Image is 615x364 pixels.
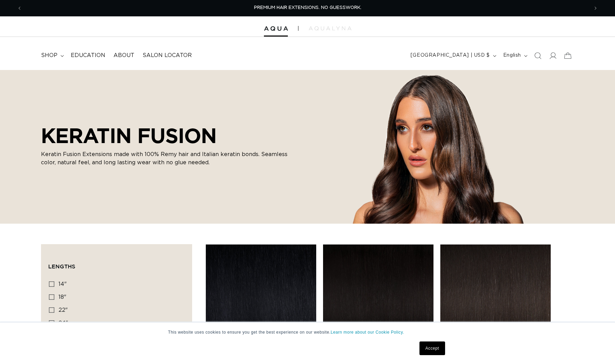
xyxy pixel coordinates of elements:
[406,49,499,62] button: [GEOGRAPHIC_DATA] | USD $
[264,26,288,31] img: Aqua Hair Extensions
[58,281,67,287] span: 14"
[67,48,109,63] a: Education
[530,48,545,63] summary: Search
[411,52,490,59] span: [GEOGRAPHIC_DATA] | USD $
[419,341,445,355] a: Accept
[331,330,404,335] a: Learn more about our Cookie Policy.
[58,320,68,326] span: 24"
[12,2,27,15] button: Previous announcement
[143,52,192,59] span: Salon Locator
[48,251,185,276] summary: Lengths (0 selected)
[58,294,66,300] span: 18"
[254,5,361,10] span: PREMIUM HAIR EXTENSIONS. NO GUESSWORK.
[499,49,530,62] button: English
[109,48,138,63] a: About
[168,329,447,335] p: This website uses cookies to ensure you get the best experience on our website.
[138,48,196,63] a: Salon Locator
[113,52,134,59] span: About
[41,150,301,167] p: Keratin Fusion Extensions made with 100% Remy hair and Italian keratin bonds. Seamless color, nat...
[71,52,105,59] span: Education
[309,26,351,30] img: aqualyna.com
[58,307,68,313] span: 22"
[41,52,57,59] span: shop
[503,52,521,59] span: English
[37,48,67,63] summary: shop
[588,2,603,15] button: Next announcement
[48,263,75,269] span: Lengths
[41,124,301,148] h2: KERATIN FUSION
